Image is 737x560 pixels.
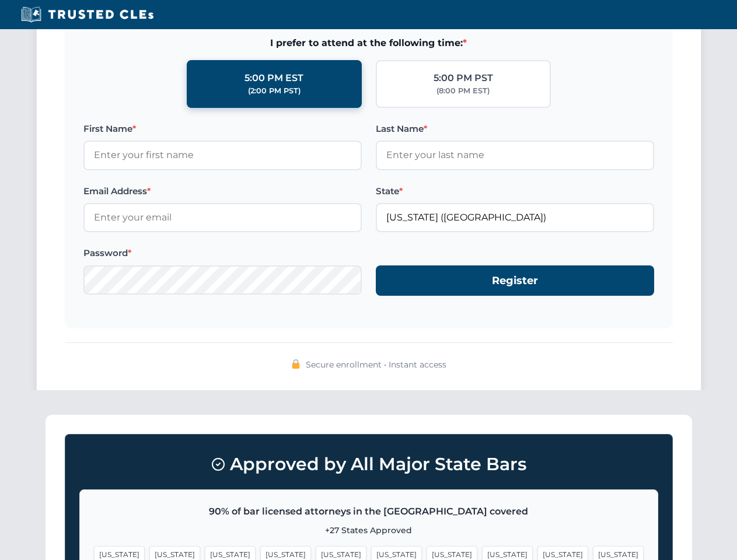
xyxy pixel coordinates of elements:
[83,246,362,260] label: Password
[83,184,362,198] label: Email Address
[83,122,362,136] label: First Name
[376,122,654,136] label: Last Name
[83,141,362,170] input: Enter your first name
[376,184,654,198] label: State
[83,36,654,51] span: I prefer to attend at the following time:
[376,265,654,296] button: Register
[434,71,493,86] div: 5:00 PM PST
[376,203,654,232] input: Louisiana (LA)
[244,71,303,86] div: 5:00 PM EST
[94,504,644,519] p: 90% of bar licensed attorneys in the [GEOGRAPHIC_DATA] covered
[306,358,446,371] span: Secure enrollment • Instant access
[18,6,157,23] img: Trusted CLEs
[291,359,301,369] img: 🔒
[376,141,654,170] input: Enter your last name
[83,203,362,232] input: Enter your email
[79,449,658,480] h3: Approved by All Major State Bars
[436,85,490,97] div: (8:00 PM EST)
[248,85,301,97] div: (2:00 PM PST)
[94,524,644,537] p: +27 States Approved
